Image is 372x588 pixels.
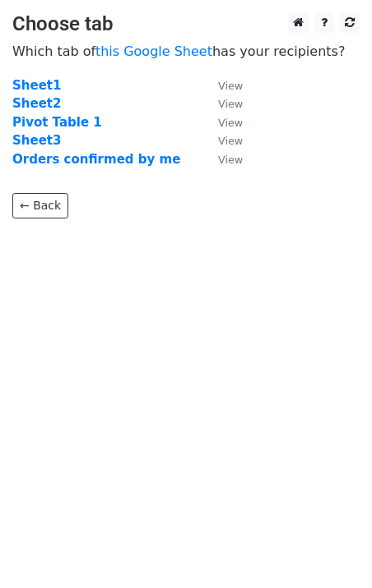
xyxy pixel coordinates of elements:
[12,152,180,167] a: Orders confirmed by me
[12,43,360,60] p: Which tab of has your recipients?
[202,96,243,111] a: View
[12,96,61,111] a: Sheet2
[218,117,243,129] small: View
[12,115,102,130] a: Pivot Table 1
[218,154,243,166] small: View
[202,133,243,148] a: View
[218,80,243,92] small: View
[12,12,360,36] h3: Choose tab
[218,98,243,110] small: View
[202,78,243,93] a: View
[12,78,61,93] a: Sheet1
[95,44,212,59] a: this Google Sheet
[12,133,61,148] a: Sheet3
[218,135,243,147] small: View
[12,193,68,218] a: ← Back
[202,115,243,130] a: View
[202,152,243,167] a: View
